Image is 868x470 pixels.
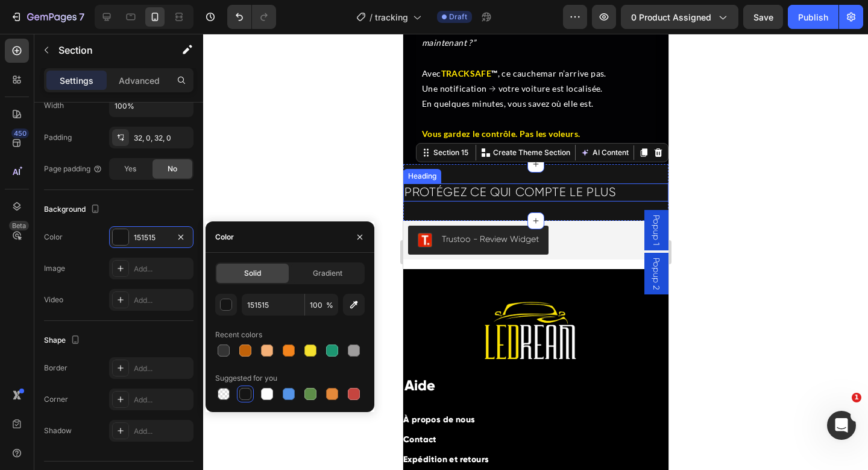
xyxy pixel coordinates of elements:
[313,268,342,279] span: Gradient
[9,221,29,230] div: Beta
[58,43,157,57] p: Section
[788,5,838,29] button: Publish
[134,264,190,275] div: Add...
[827,411,856,440] iframe: Intercom live chat
[44,425,72,436] div: Shadow
[631,11,711,24] span: 0 product assigned
[44,132,72,143] div: Padding
[753,12,773,22] span: Save
[215,329,262,340] div: Recent colors
[5,5,90,29] button: 7
[449,11,467,22] span: Draft
[227,5,276,29] div: Undo/Redo
[44,232,63,243] div: Color
[134,426,190,437] div: Add...
[215,232,234,243] div: Color
[44,263,65,274] div: Image
[44,294,63,305] div: Video
[852,393,861,402] span: 1
[244,268,261,279] span: Solid
[621,5,738,29] button: 0 product assigned
[134,295,190,306] div: Add...
[44,100,64,111] div: Width
[44,332,83,349] div: Shape
[798,11,828,24] div: Publish
[215,373,277,384] div: Suggested for you
[44,202,102,218] div: Background
[60,74,93,87] p: Settings
[134,395,190,405] div: Add...
[134,232,169,243] div: 151515
[370,11,373,24] span: /
[375,11,408,24] span: tracking
[743,5,783,29] button: Save
[11,129,29,138] div: 450
[242,294,304,316] input: Eg: FFFFFF
[110,95,193,116] input: Auto
[44,164,102,174] div: Page padding
[326,300,333,311] span: %
[44,394,68,405] div: Corner
[79,10,84,24] p: 7
[119,74,160,87] p: Advanced
[44,363,68,373] div: Border
[168,164,177,174] span: No
[124,164,136,174] span: Yes
[134,363,190,374] div: Add...
[134,133,190,144] div: 32, 0, 32, 0
[403,34,668,470] iframe: Design area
